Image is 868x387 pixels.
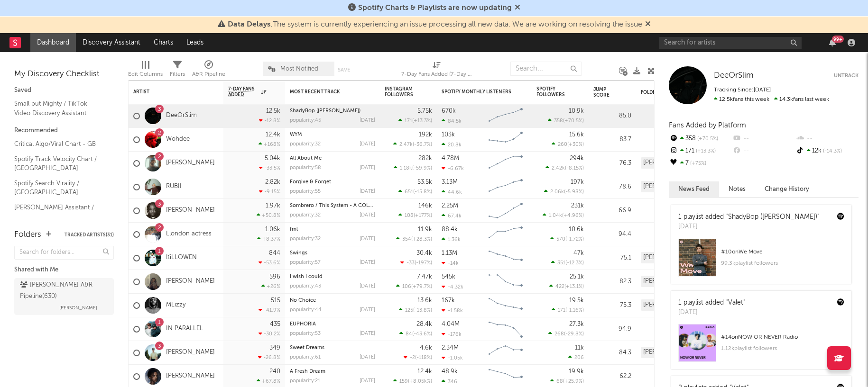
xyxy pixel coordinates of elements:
[567,237,582,242] span: -1.72 %
[290,132,375,137] div: WYM
[484,270,527,294] svg: Chart title
[166,301,185,309] a: MLizzy
[442,142,462,148] div: 20.8k
[259,165,280,171] div: -33.5 %
[671,239,851,284] a: #10onWe Move99.3kplaylist followers
[593,134,631,145] div: 83.7
[166,254,197,262] a: KiLLOWEN
[417,274,432,280] div: 7.47k
[593,324,631,335] div: 94.9
[565,189,582,195] span: -5.98 %
[259,189,280,195] div: -9.15 %
[360,355,375,360] div: [DATE]
[442,274,455,280] div: 545k
[259,260,280,266] div: -53.6 %
[442,108,456,114] div: 670k
[290,165,321,171] div: popularity: 58
[414,118,431,124] span: +13.3 %
[548,331,584,337] div: ( )
[442,355,463,361] div: -1.05k
[413,284,431,289] span: +79.7 %
[270,321,280,327] div: 435
[406,332,412,337] span: 84
[290,274,323,279] a: I wish I could
[417,369,432,375] div: 12.4k
[14,246,114,260] input: Search for folders...
[795,133,859,145] div: --
[265,155,280,162] div: 5.04k
[166,112,197,120] a: DeeOrSlim
[551,260,584,266] div: ( )
[645,21,651,28] span: Dismiss
[128,69,163,80] div: Edit Columns
[721,343,844,354] div: 1.12k playlist followers
[398,212,432,218] div: ( )
[405,189,413,195] span: 651
[170,57,185,84] div: Filters
[290,156,375,161] div: All About Me
[442,331,462,337] div: -176k
[719,181,755,197] button: Notes
[290,108,375,114] div: ShadyBop (Wesh Wesh)
[593,252,631,264] div: 75.1
[543,212,584,218] div: ( )
[732,145,795,157] div: --
[641,347,724,358] div: [PERSON_NAME] A&R Pipeline (630)
[484,199,527,223] svg: Chart title
[266,132,280,138] div: 12.4k
[261,283,280,289] div: +26 %
[442,179,458,185] div: 3.13M
[417,179,432,185] div: 53.5k
[290,298,375,303] div: No Choice
[678,212,819,222] div: 1 playlist added
[14,178,104,198] a: Spotify Search Virality / [GEOGRAPHIC_DATA]
[290,322,316,327] a: EUPHORIA
[569,132,584,138] div: 15.6k
[257,212,280,218] div: +50.8 %
[415,213,431,218] span: +177 %
[290,274,375,279] div: I wish I could
[442,284,463,290] div: -4.32k
[416,250,432,256] div: 30.4k
[442,321,460,327] div: 4.04M
[269,345,280,351] div: 349
[569,297,584,304] div: 19.5k
[133,89,204,95] div: Artist
[65,233,114,237] button: Tracked Artists(31)
[419,132,432,138] div: 192k
[416,261,431,266] span: -197 %
[228,86,259,98] span: 7-Day Fans Added
[420,345,432,351] div: 4.6k
[418,155,432,162] div: 282k
[405,308,413,313] span: 125
[442,226,458,233] div: 88.4k
[399,142,413,147] span: 2.47k
[290,345,324,351] a: Sweet Dreams
[417,108,432,114] div: 5.75k
[405,118,412,124] span: 171
[59,302,97,314] span: [PERSON_NAME]
[360,165,375,171] div: [DATE]
[795,145,859,157] div: 12k
[536,86,570,98] div: Spotify Followers
[166,183,182,191] a: RUBII
[714,87,771,93] span: Tracking Since: [DATE]
[418,226,432,233] div: 11.9k
[290,108,360,114] a: ShadyBop ([PERSON_NAME])
[573,250,584,256] div: 47k
[360,331,375,336] div: [DATE]
[360,118,375,123] div: [DATE]
[360,213,375,218] div: [DATE]
[147,33,180,52] a: Charts
[128,57,163,84] div: Edit Columns
[258,354,280,360] div: -26.8 %
[360,236,375,242] div: [DATE]
[726,299,745,306] a: "Valet"
[265,179,280,185] div: 2.82k
[549,213,562,218] span: 1.04k
[570,274,584,280] div: 25.1k
[659,37,802,49] input: Search for artists
[671,324,851,369] a: #14onNOW OR NEVER Radio1.12kplaylist followers
[290,180,375,185] div: Forgive & Forget
[170,69,185,80] div: Filters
